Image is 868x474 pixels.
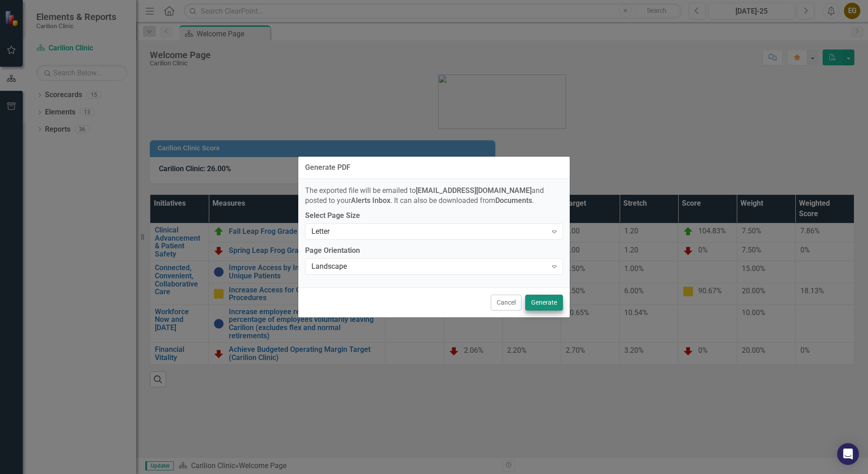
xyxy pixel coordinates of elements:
[495,196,532,205] strong: Documents
[491,295,522,311] button: Cancel
[305,186,544,205] span: The exported file will be emailed to and posted to your . It can also be downloaded from .
[416,186,532,195] strong: [EMAIL_ADDRESS][DOMAIN_NAME]
[837,443,859,465] div: Open Intercom Messenger
[305,211,563,221] label: Select Page Size
[305,246,563,256] label: Page Orientation
[305,163,350,172] div: Generate PDF
[351,196,390,205] strong: Alerts Inbox
[311,262,547,272] div: Landscape
[525,295,563,311] button: Generate
[311,227,547,237] div: Letter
